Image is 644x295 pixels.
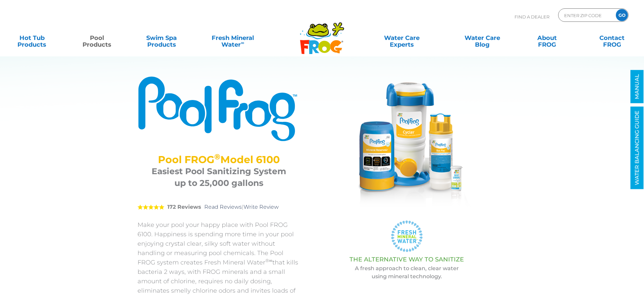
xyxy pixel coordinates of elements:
[241,40,244,45] sup: ∞
[138,76,300,142] img: Product Logo
[361,31,442,45] a: Water CareExperts
[201,31,264,45] a: Fresh MineralWater∞
[244,204,279,210] a: Write Review
[515,8,549,25] p: Find A Dealer
[265,258,272,263] sup: ®∞
[146,154,292,165] h2: Pool FROG Model 6100
[138,204,164,210] span: 5
[7,31,57,45] a: Hot TubProducts
[457,31,507,45] a: Water CareBlog
[631,107,644,189] a: WATER BALANCING GUIDE
[317,264,496,281] p: A fresh approach to clean, clear water using mineral technology.
[296,13,348,54] img: Frog Products Logo
[167,204,201,210] strong: 172 Reviews
[587,31,637,45] a: ContactFROG
[71,31,122,45] a: PoolProducts
[137,31,187,45] a: Swim SpaProducts
[138,194,300,220] div: |
[214,152,220,161] sup: ®
[631,70,644,103] a: MANUAL
[616,9,628,21] input: GO
[146,165,292,189] h3: Easiest Pool Sanitizing System up to 25,000 gallons
[317,256,496,263] h3: THE ALTERNATIVE WAY TO SANITIZE
[522,31,572,45] a: AboutFROG
[204,204,242,210] a: Read Reviews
